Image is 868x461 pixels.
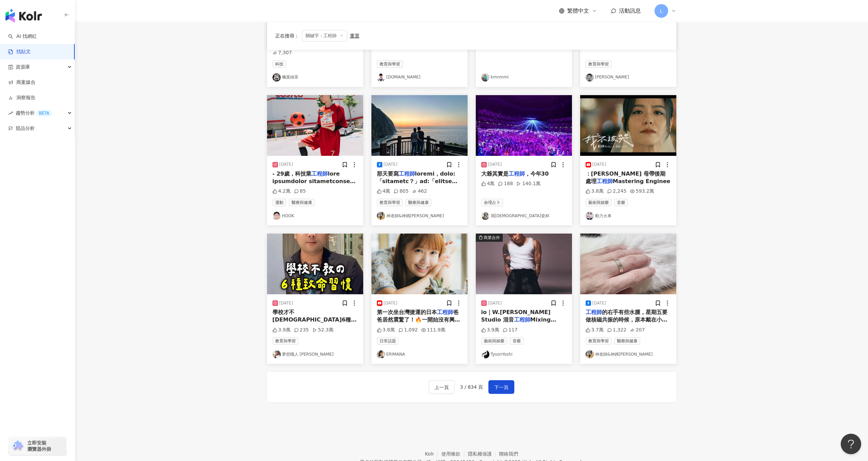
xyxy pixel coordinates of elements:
div: 593.2萬 [630,188,654,195]
img: KOL Avatar [481,212,489,220]
a: KOL AvatarTysonYoshi [481,350,567,358]
a: KOL Avatar[PERSON_NAME] [586,73,671,81]
div: 7,307 [273,49,292,56]
button: 商業合作 [476,234,572,294]
a: KOL Avatarkmnmmi [481,73,567,81]
div: 235 [294,327,309,333]
div: 140.1萬 [516,180,541,187]
span: - 29歲，科技業 [273,170,311,177]
span: 藝術與娛樂 [586,199,612,206]
div: 3.9萬 [273,327,291,333]
div: [DATE] [279,300,293,306]
img: KOL Avatar [586,350,594,358]
img: logo [5,9,42,23]
span: 日常話題 [377,337,399,345]
a: 聯絡我們 [499,451,518,457]
div: 52.3萬 [312,327,334,333]
img: KOL Avatar [273,73,281,81]
span: 醫療與健康 [406,199,431,206]
span: 下一頁 [494,383,509,391]
img: KOL Avatar [377,73,385,81]
span: 第一次坐台灣捷運的日本 [377,309,437,315]
span: 教育與學習 [586,60,612,68]
span: 運動 [273,199,286,206]
span: 趨勢分析 [16,105,52,121]
iframe: Help Scout Beacon - Open [841,434,861,454]
a: chrome extension立即安裝 瀏覽器外掛 [9,437,66,455]
div: BETA [36,110,52,117]
div: 3.7萬 [586,327,604,333]
div: 207 [630,327,645,333]
a: KOL Avatar楓葉綠茶 [273,73,358,81]
span: 上一頁 [435,383,449,391]
a: Kolr [425,451,441,457]
img: post-image [476,234,572,294]
div: [DATE] [279,162,293,167]
a: KOL Avatar夢想職人 [PERSON_NAME] [273,350,358,358]
div: 4.2萬 [273,188,291,195]
button: 上一頁 [429,380,455,394]
div: 117 [503,327,518,333]
img: post-image [580,95,676,156]
div: [DATE] [592,162,606,167]
div: 805 [394,188,409,195]
img: post-image [580,234,676,294]
span: 關鍵字：工程師 [302,30,347,42]
div: 111.9萬 [421,327,445,333]
a: 找貼文 [8,48,31,55]
a: 商案媒合 [8,79,35,86]
span: 學校才不[DEMOGRAPHIC_DATA]6種致命習慣 #冷知識 #科技 #[PERSON_NAME] [273,309,357,338]
span: 教育與學習 [273,337,298,345]
mark: 工程師 [514,316,530,323]
a: KOL Avatar[DOMAIN_NAME] [377,73,462,81]
a: KOL Avatar神老師&神媽[PERSON_NAME] [586,350,671,358]
img: post-image [371,95,468,156]
div: 重置 [350,33,359,39]
img: post-image [267,95,363,156]
mark: 工程師 [509,170,525,177]
img: post-image [371,234,468,294]
a: KOL AvatarHOOK [273,212,358,220]
span: 藝術與娛樂 [481,337,507,345]
span: ，今年30 [525,170,549,177]
span: 那天要寫 [377,170,399,177]
img: KOL Avatar [273,212,281,220]
span: 醫療與健康 [289,199,315,206]
div: [DATE] [384,162,398,167]
a: 隱私權保護 [468,451,499,457]
mark: 工程師 [586,309,602,315]
span: 大爺其實是 [481,170,509,177]
span: 命理占卜 [481,199,503,206]
span: 競品分析 [16,121,35,136]
span: 教育與學習 [377,60,403,68]
span: 正在搜尋 ： [275,33,299,39]
span: 音樂 [614,199,628,206]
img: KOL Avatar [481,73,489,81]
a: KOL Avatar神老師&神媽[PERSON_NAME] [377,212,462,220]
mark: 工程師 [597,178,613,184]
div: 462 [412,188,427,195]
span: 立即安裝 瀏覽器外掛 [27,440,51,452]
mark: 工程師 [399,170,415,177]
div: 85 [294,188,306,195]
div: 188 [498,180,513,187]
span: loremi，dolo:「sitametc？」ad:「elitse？doeiusmo！temp？incididuntutlaboreetd。」 magnaaliq，enim，adminim。 v... [377,170,461,452]
img: KOL Avatar [377,212,385,220]
mark: 工程師 [437,309,453,315]
div: 4萬 [481,180,495,187]
span: 的右手有些水腫，星期五要做核磁共振的時候，原本戴在小指的戒指差點拔不出來，終於拿下來了，卻也戴不回去。 他把戒指套進我的手說:「你是我的了....」 說著說著我們都笑了，笑著笑著我就哭了。 之前... [586,309,670,437]
img: KOL Avatar [273,350,281,358]
span: 3 / 834 頁 [460,384,483,390]
div: 3.8萬 [586,188,604,195]
div: [DATE] [488,162,502,167]
a: KOL Avatar動力火車 [586,212,671,220]
img: post-image [267,234,363,294]
div: 1,322 [607,327,627,333]
div: [DATE] [384,300,398,306]
div: 商業合作 [484,234,500,241]
div: 3.9萬 [481,327,499,333]
img: chrome extension [11,441,24,451]
span: L [660,7,663,15]
span: rise [8,111,13,116]
span: 繁體中文 [567,7,589,15]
